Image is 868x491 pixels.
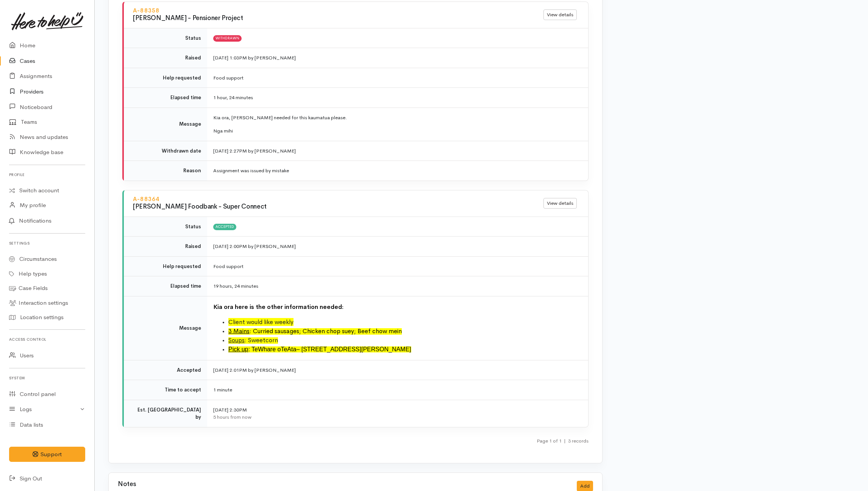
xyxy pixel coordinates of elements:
[124,68,207,88] td: Help requested
[245,336,278,344] span: : Sweetcorn
[124,256,207,276] td: Help requested
[133,15,525,22] h3: [PERSON_NAME] - Pensioner Project
[258,346,281,352] span: Whare o
[537,438,589,444] small: Page 1 of 1 3 records
[9,447,85,462] button: Support
[213,148,247,154] time: [DATE] 2:27PM
[133,195,159,203] a: A-88364
[228,318,293,326] span: Client would like weekly
[213,224,236,230] span: Accepted
[281,346,287,353] span: Te
[213,94,253,101] span: 1 hour, 24 minutes
[250,327,402,335] span: : Curried sausages; Chicken chop suey; Beef chow mein
[124,380,207,400] td: Time to accept
[124,88,207,108] td: Elapsed time
[213,55,247,61] time: [DATE] 1:03PM
[248,148,296,154] span: by [PERSON_NAME]
[9,170,85,180] h6: Profile
[9,373,85,383] h6: System
[248,346,258,352] span: : Te
[228,327,250,335] span: 3 Mains
[124,276,207,296] td: Elapsed time
[207,68,588,88] td: Food support
[207,161,588,181] td: Assignment was issued by mistake
[213,413,579,421] div: 5 hours from now
[9,334,85,344] h6: Access control
[213,303,343,311] font: Kia ora here is the other information needed:
[228,346,248,352] span: Pick up
[124,108,207,141] td: Message
[124,161,207,181] td: Reason
[248,367,296,373] span: by [PERSON_NAME]
[124,141,207,161] td: Withdrawn date
[248,55,296,61] span: by [PERSON_NAME]
[9,238,85,248] h6: Settings
[124,217,207,237] td: Status
[124,48,207,68] td: Raised
[124,360,207,380] td: Accepted
[124,28,207,48] td: Status
[213,407,247,413] time: [DATE] 2:30PM
[124,237,207,257] td: Raised
[213,387,232,393] span: 1 minute
[296,346,411,352] span: – [STREET_ADDRESS][PERSON_NAME]
[248,243,296,249] span: by [PERSON_NAME]
[228,336,245,344] span: Soups
[543,198,577,209] a: View details
[564,438,566,444] span: |
[207,256,588,276] td: Food support
[213,367,247,373] time: [DATE] 2:01PM
[213,127,579,135] p: Nga mihi
[213,283,258,289] span: 19 hours, 24 minutes
[133,203,525,210] h3: [PERSON_NAME] Foodbank - Super Connect
[543,9,577,20] a: View details
[213,35,242,41] span: Withdrawn
[124,400,207,427] td: Est. [GEOGRAPHIC_DATA] by
[213,243,247,249] time: [DATE] 2:00PM
[213,114,579,122] p: Kia ora, [PERSON_NAME] needed for this kaumatua please.
[133,7,159,14] a: A-88358
[124,296,207,360] td: Message
[287,346,296,352] span: Ata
